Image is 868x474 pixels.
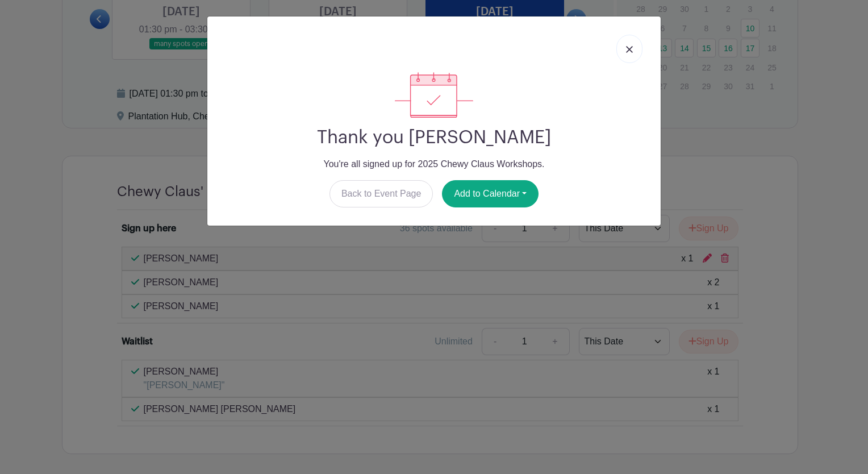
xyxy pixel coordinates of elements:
h2: Thank you [PERSON_NAME] [216,127,652,148]
button: Add to Calendar [442,180,539,207]
img: signup_complete-c468d5dda3e2740ee63a24cb0ba0d3ce5d8a4ecd24259e683200fb1569d990c8.svg [395,72,473,118]
img: close_button-5f87c8562297e5c2d7936805f587ecaba9071eb48480494691a3f1689db116b3.svg [626,46,633,53]
a: Back to Event Page [329,180,433,207]
p: You're all signed up for 2025 Chewy Claus Workshops. [216,157,652,171]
